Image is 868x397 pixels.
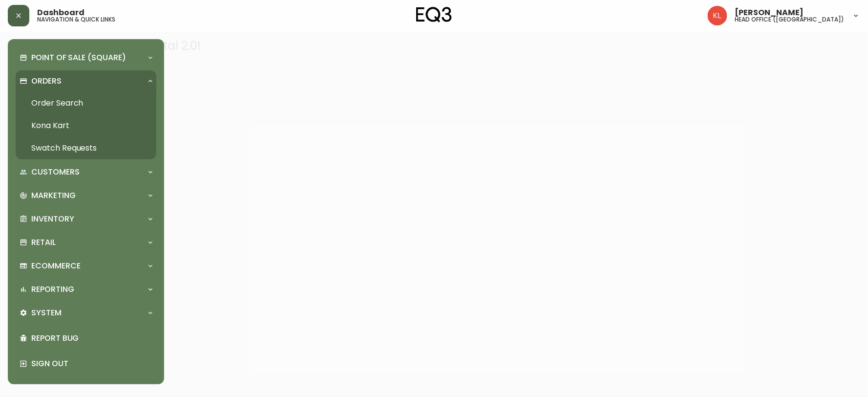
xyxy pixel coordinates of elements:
h5: head office ([GEOGRAPHIC_DATA]) [735,17,845,22]
p: System [31,308,62,318]
div: Sign Out [16,351,156,376]
div: Inventory [16,208,156,230]
div: Orders [16,70,156,92]
div: System [16,302,156,324]
p: Inventory [31,214,74,224]
span: [PERSON_NAME] [735,9,804,17]
div: Customers [16,161,156,183]
div: Retail [16,232,156,253]
a: Order Search [16,92,156,114]
p: Sign Out [31,358,152,369]
p: Customers [31,167,80,177]
img: 2c0c8aa7421344cf0398c7f872b772b5 [708,6,727,25]
img: logo [416,7,452,22]
div: Report Bug [16,326,156,351]
p: Orders [31,76,62,87]
div: Marketing [16,185,156,206]
div: Reporting [16,279,156,300]
a: Kona Kart [16,114,156,137]
div: Point of Sale (Square) [16,47,156,68]
p: Reporting [31,284,74,295]
div: Ecommerce [16,255,156,277]
span: Dashboard [37,9,85,17]
p: Point of Sale (Square) [31,52,126,63]
h5: navigation & quick links [37,17,115,22]
p: Report Bug [31,333,152,344]
p: Marketing [31,190,76,201]
p: Retail [31,237,56,248]
a: Swatch Requests [16,137,156,159]
p: Ecommerce [31,261,81,271]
